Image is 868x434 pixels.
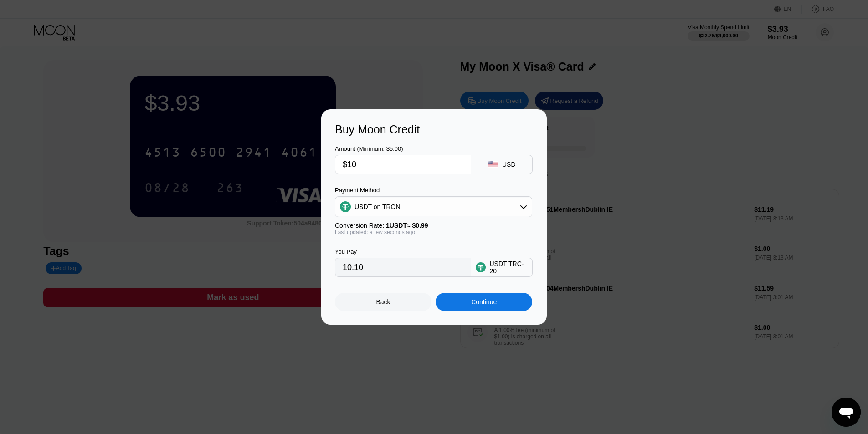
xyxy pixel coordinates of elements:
iframe: Button to launch messaging window, conversation in progress [832,398,861,427]
input: $0.00 [343,155,463,174]
div: Back [376,298,390,306]
div: USDT TRC-20 [489,260,528,275]
div: USD [502,161,516,168]
div: Continue [436,293,532,311]
div: Back [335,293,431,311]
div: Last updated: a few seconds ago [335,229,532,235]
div: Payment Method [335,187,532,194]
div: Amount (Minimum: $5.00) [335,145,471,152]
div: Continue [471,298,497,306]
span: 1 USDT ≈ $0.99 [386,222,428,229]
div: Buy Moon Credit [335,123,533,136]
div: You Pay [335,248,471,255]
div: Conversion Rate: [335,222,532,229]
div: USDT on TRON [335,198,532,216]
div: USDT on TRON [354,203,401,210]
